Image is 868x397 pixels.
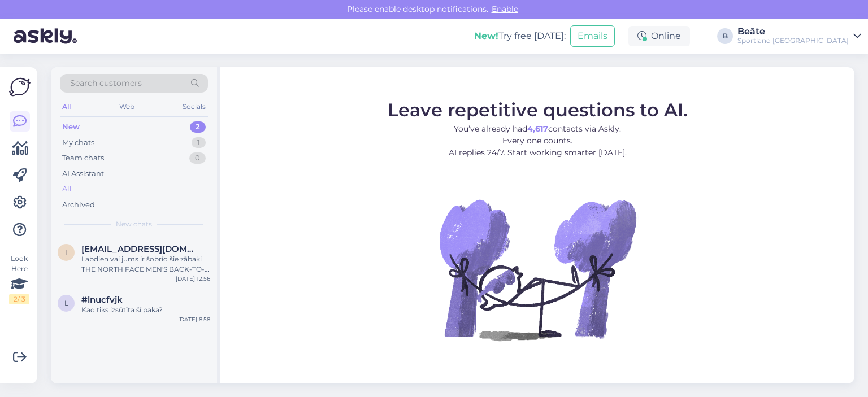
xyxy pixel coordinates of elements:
div: 2 [190,121,206,133]
span: i [65,248,67,256]
div: Socials [180,99,208,114]
p: You’ve already had contacts via Askly. Every one counts. AI replies 24/7. Start working smarter [... [388,123,688,159]
button: Emails [570,25,615,47]
div: New [62,121,80,133]
div: 2 / 3 [9,294,29,304]
div: Online [628,26,690,46]
div: All [62,184,72,195]
div: All [60,99,73,114]
div: My chats [62,137,94,149]
div: [DATE] 12:56 [176,274,210,283]
div: B [717,28,733,44]
div: 1 [192,137,206,149]
div: Team chats [62,152,104,164]
div: Beāte [737,27,849,36]
div: AI Assistant [62,168,104,180]
div: Archived [62,199,95,211]
div: Labdien vai jums ir šobrīd šie zābaki THE NORTH FACE MEN'S BACK-TO-BERKELEY IV LEATHER LIFESTYLE ... [81,254,210,274]
div: [DATE] 8:58 [178,315,210,324]
div: Web [117,99,137,114]
span: #lnucfvjk [81,295,123,305]
a: BeāteSportland [GEOGRAPHIC_DATA] [737,27,861,45]
div: Kad tiks izsūtīta šī paka? [81,305,210,315]
span: Enable [488,4,522,14]
div: Look Here [9,254,29,304]
span: Search customers [70,77,142,89]
div: 0 [189,152,206,164]
span: l [64,299,68,307]
div: Sportland [GEOGRAPHIC_DATA] [737,36,849,45]
span: Leave repetitive questions to AI. [388,99,688,121]
div: Try free [DATE]: [474,29,566,43]
span: New chats [116,219,152,229]
b: New! [474,30,498,41]
span: inna.tar@inbox.lv [81,244,199,254]
img: No Chat active [436,168,639,371]
b: 4,617 [527,124,548,134]
img: Askly Logo [9,76,31,98]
